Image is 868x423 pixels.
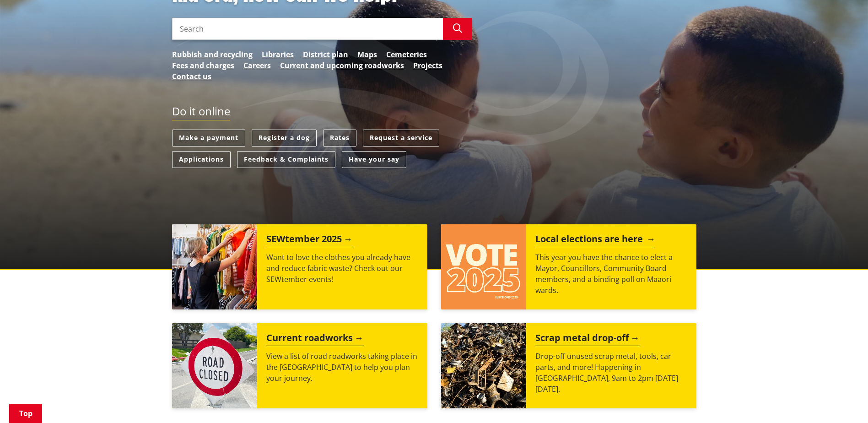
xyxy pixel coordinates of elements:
p: Drop-off unused scrap metal, tools, car parts, and more! Happening in [GEOGRAPHIC_DATA], 9am to 2... [535,351,687,395]
a: Have your say [342,151,406,168]
a: Libraries [262,49,294,60]
a: Maps [357,49,377,60]
h2: Current roadworks [266,332,364,346]
input: Search input [172,18,443,40]
a: SEWtember 2025 Want to love the clothes you already have and reduce fabric waste? Check out our S... [172,224,427,309]
a: Request a service [363,130,439,146]
a: Feedback & Complaints [237,151,335,168]
a: Current roadworks View a list of road roadworks taking place in the [GEOGRAPHIC_DATA] to help you... [172,323,427,408]
a: Contact us [172,71,211,82]
img: Vote 2025 [441,224,526,309]
img: Road closed sign [172,323,257,408]
img: SEWtember [172,224,257,309]
a: Fees and charges [172,60,234,71]
img: Scrap metal collection [441,323,526,408]
p: Want to love the clothes you already have and reduce fabric waste? Check out our SEWtember events! [266,252,418,285]
p: This year you have the chance to elect a Mayor, Councillors, Community Board members, and a bindi... [535,252,687,296]
a: Local elections are here This year you have the chance to elect a Mayor, Councillors, Community B... [441,224,696,309]
a: Applications [172,151,231,168]
a: Projects [413,60,442,71]
h2: Scrap metal drop-off [535,332,640,346]
a: Rubbish and recycling [172,49,253,60]
a: Cemeteries [386,49,427,60]
iframe: Messenger Launcher [826,385,859,418]
a: District plan [303,49,348,60]
a: Register a dog [252,130,317,146]
h2: Do it online [172,105,230,121]
a: Top [9,404,42,423]
h2: SEWtember 2025 [266,233,353,247]
h2: Local elections are here [535,233,654,247]
a: Rates [323,130,356,146]
p: View a list of road roadworks taking place in the [GEOGRAPHIC_DATA] to help you plan your journey. [266,351,418,384]
a: Careers [243,60,271,71]
a: Make a payment [172,130,245,146]
a: A massive pile of rusted scrap metal, including wheels and various industrial parts, under a clea... [441,323,696,408]
a: Current and upcoming roadworks [280,60,404,71]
